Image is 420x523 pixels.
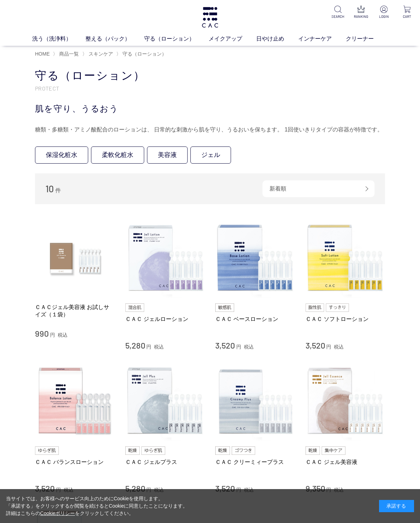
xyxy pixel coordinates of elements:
[379,500,414,512] div: 承諾する
[154,344,164,350] span: 税込
[215,303,234,312] img: 敏感肌
[125,303,144,312] img: 混合肌
[154,487,164,493] span: 税込
[377,6,391,19] a: LOGIN
[244,344,254,350] span: 税込
[125,458,205,466] a: ＣＡＣ ジェルプラス
[125,218,205,298] img: ＣＡＣ ジェルローション
[306,446,320,455] img: 乾燥
[35,51,50,57] a: HOME
[334,487,344,493] span: 税込
[400,6,414,19] a: CART
[306,483,325,493] span: 9,350
[59,51,79,57] span: 商品一覧
[244,487,254,493] span: 税込
[306,218,385,298] img: ＣＡＣ ソフトローション
[144,35,209,43] a: 守る（ローション）
[306,315,385,323] a: ＣＡＣ ソフトローション
[190,146,231,164] a: ジェル
[215,361,295,441] img: ＣＡＣ クリーミィープラス
[377,14,391,19] p: LOGIN
[35,483,55,493] span: 3,520
[215,483,235,493] span: 3,520
[89,51,113,57] span: スキンケア
[125,315,205,323] a: ＣＡＣ ジェルローション
[326,344,331,350] span: 円
[146,487,151,493] span: 円
[306,303,324,312] img: 脂性肌
[256,35,298,43] a: 日やけ止め
[141,446,165,455] img: ゆらぎ肌
[35,124,385,135] div: 糖類・多糖類・アミノ酸配合のローションは、 日常的な刺激から肌を守り、うるおいを保ちます。 1回使いきりタイプの容器が特徴です。
[35,361,115,441] img: ＣＡＣ バランスローション
[125,446,140,455] img: 乾燥
[215,458,295,466] a: ＣＡＣ クリーミィープラス
[322,446,345,455] img: 集中ケア
[147,146,188,164] a: 美容液
[32,35,85,43] a: 洗う（洗浄料）
[53,51,80,57] li: 〉
[6,495,188,517] div: 当サイトでは、お客様へのサービス向上のためにCookieを使用します。 「承諾する」をクリックするか閲覧を続けるとCookieに同意したことになります。 詳細はこちらの をクリックしてください。
[306,361,385,441] img: ＣＡＣ ジェル美容液
[116,51,168,57] li: 〉
[50,332,55,338] span: 円
[326,487,331,493] span: 円
[400,14,414,19] p: CART
[56,487,61,493] span: 円
[121,51,167,57] a: 守る（ローション）
[306,458,385,466] a: ＣＡＣ ジェル美容液
[45,183,54,194] span: 10
[35,458,115,466] a: ＣＡＣ バランスローション
[122,51,167,57] span: 守る（ローション）
[326,303,349,312] img: すっきり
[236,344,241,350] span: 円
[87,51,113,57] a: スキンケア
[334,344,344,350] span: 税込
[146,344,151,350] span: 円
[353,14,368,19] p: RANKING
[40,510,75,516] a: Cookieポリシー
[298,35,346,43] a: インナーケア
[236,487,241,493] span: 円
[201,7,219,28] img: logo
[35,218,115,298] img: ＣＡＣジェル美容液 お試しサイズ（１袋）
[64,487,73,493] span: 税込
[58,51,79,57] a: 商品一覧
[91,146,144,164] a: 柔軟化粧水
[35,68,385,83] h1: 守る（ローション）
[35,85,385,92] p: PROTECT
[58,332,68,338] span: 税込
[35,303,115,318] a: ＣＡＣジェル美容液 お試しサイズ（１袋）
[209,35,256,43] a: メイクアップ
[85,35,144,43] a: 整える（パック）
[353,6,368,19] a: RANKING
[215,446,230,455] img: 乾燥
[35,446,59,455] img: ゆらぎ肌
[215,218,295,298] img: ＣＡＣ ベースローション
[35,146,88,164] a: 保湿化粧水
[215,340,235,350] span: 3,520
[330,14,345,19] p: SEARCH
[125,340,145,350] span: 5,280
[35,102,385,115] div: 肌を守り、うるおう
[330,6,345,19] a: SEARCH
[346,35,388,43] a: クリーナー
[232,446,255,455] img: ゴワつき
[55,187,61,193] span: 件
[125,361,205,441] img: ＣＡＣ ジェルプラス
[35,328,49,338] span: 990
[306,340,325,350] span: 3,520
[262,180,374,197] div: 新着順
[215,315,295,323] a: ＣＡＣ ベースローション
[82,51,115,57] li: 〉
[125,483,145,493] span: 5,280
